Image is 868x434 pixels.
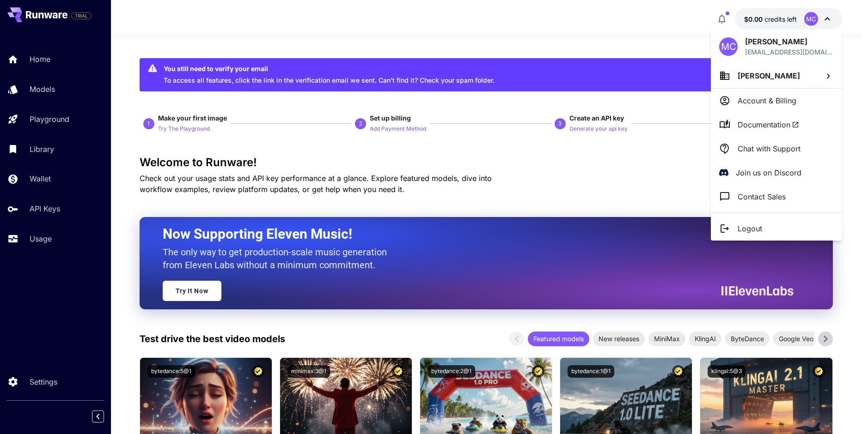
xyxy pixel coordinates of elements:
p: [EMAIL_ADDRESS][DOMAIN_NAME] [745,47,834,57]
p: Join us on Discord [736,167,801,178]
p: Chat with Support [738,143,801,154]
div: matheus.viegas001@gmail.com [745,47,834,57]
button: [PERSON_NAME] [711,63,842,88]
p: [PERSON_NAME] [745,36,834,47]
span: [PERSON_NAME] [738,71,800,80]
p: Account & Billing [738,95,796,106]
p: Logout [738,223,762,234]
p: Contact Sales [738,191,786,202]
div: MC [719,37,738,56]
span: Documentation [738,119,799,130]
